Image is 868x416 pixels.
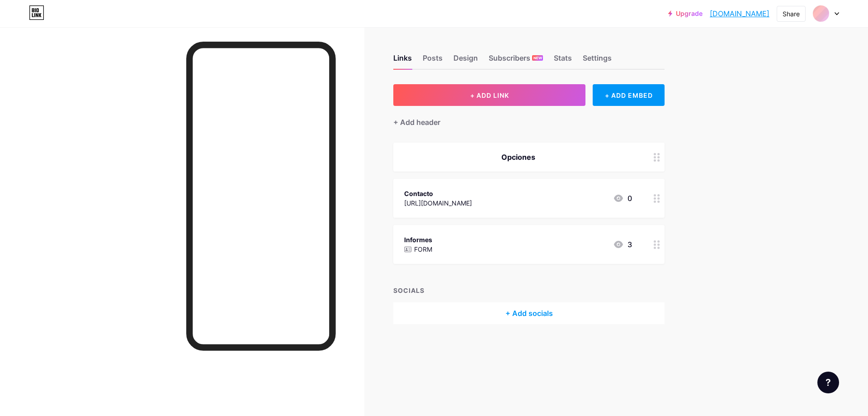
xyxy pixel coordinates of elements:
[533,55,542,61] span: NEW
[668,10,703,17] a: Upgrade
[393,117,440,128] div: + Add header
[583,53,612,69] div: Settings
[404,189,472,198] div: Contacto
[404,235,432,244] div: Informes
[489,53,543,69] div: Subscribers
[710,8,769,19] a: [DOMAIN_NAME]
[613,193,632,204] div: 0
[404,198,472,208] div: [URL][DOMAIN_NAME]
[404,152,632,163] div: Opciones
[393,302,665,324] div: + Add socials
[393,84,585,106] button: + ADD LINK
[593,84,665,106] div: + ADD EMBED
[613,239,632,250] div: 3
[783,9,800,19] div: Share
[393,53,412,69] div: Links
[470,91,509,99] span: + ADD LINK
[423,53,443,69] div: Posts
[453,53,478,69] div: Design
[414,244,432,254] p: FORM
[554,53,572,69] div: Stats
[393,286,665,295] div: SOCIALS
